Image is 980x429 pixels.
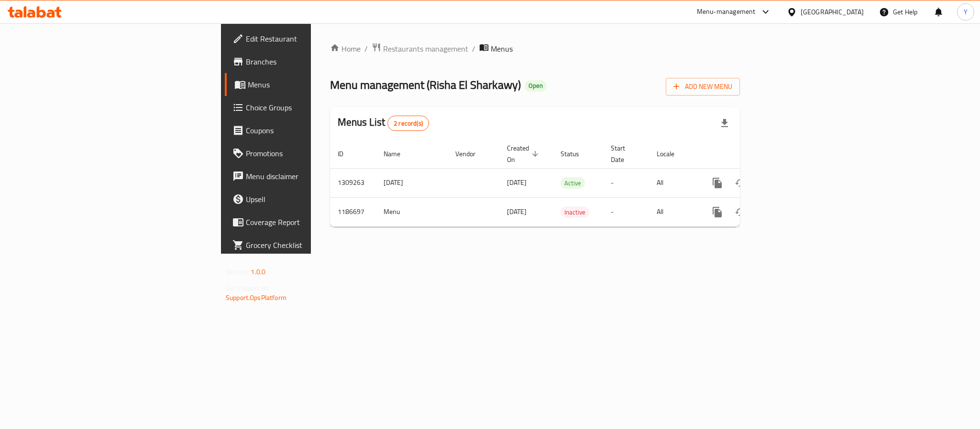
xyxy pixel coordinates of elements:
span: Locale [657,148,687,160]
span: Choice Groups [246,102,377,113]
button: more [706,201,729,224]
button: Change Status [729,201,752,224]
a: Upsell [225,188,385,211]
span: ID [338,148,356,160]
span: 1.0.0 [251,266,265,278]
span: Name [384,148,413,160]
a: Promotions [225,142,385,165]
nav: breadcrumb [330,43,740,55]
span: Menus [248,79,377,90]
div: Total records count [387,116,429,131]
span: Open [525,82,547,90]
span: Promotions [246,148,377,159]
td: Menu [376,197,448,226]
span: Status [561,148,592,160]
th: Actions [698,139,805,169]
span: Add New Menu [673,81,732,93]
div: Open [525,80,547,92]
button: Add New Menu [666,78,740,96]
span: Edit Restaurant [246,33,377,44]
span: Coverage Report [246,216,377,228]
span: Start Date [611,142,638,165]
span: Coupons [246,125,377,136]
a: Coverage Report [225,211,385,234]
a: Grocery Checklist [225,234,385,257]
a: Branches [225,50,385,73]
span: Upsell [246,193,377,205]
span: Vendor [455,148,488,160]
div: Menu-management [697,6,756,18]
div: [GEOGRAPHIC_DATA] [801,7,864,17]
a: Menu disclaimer [225,165,385,188]
div: Export file [713,112,736,135]
td: All [649,168,698,197]
span: 2 record(s) [388,119,429,128]
a: Edit Restaurant [225,27,385,50]
span: Get support on: [226,282,270,294]
td: All [649,197,698,226]
span: Y [964,7,968,17]
div: Inactive [561,206,589,218]
span: Grocery Checklist [246,239,377,251]
td: - [603,168,649,197]
td: [DATE] [376,168,448,197]
span: Branches [246,56,377,67]
h2: Menus List [338,115,429,131]
a: Coupons [225,119,385,142]
table: enhanced table [330,139,805,227]
span: Menu management ( Risha El Sharkawy ) [330,74,521,96]
button: Change Status [729,172,752,194]
td: - [603,197,649,226]
a: Choice Groups [225,96,385,119]
a: Restaurants management [372,43,468,55]
span: [DATE] [507,205,527,218]
span: Inactive [561,207,589,218]
li: / [472,43,475,54]
span: Created On [507,142,541,165]
span: Menu disclaimer [246,171,377,182]
a: Menus [225,73,385,96]
span: Restaurants management [383,43,468,54]
span: Version: [226,266,249,278]
span: [DATE] [507,176,527,189]
a: Support.OpsPlatform [226,291,286,304]
span: Active [561,178,585,189]
button: more [706,172,729,194]
span: Menus [491,43,513,54]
